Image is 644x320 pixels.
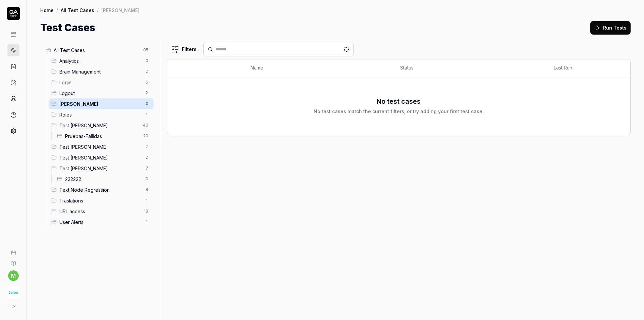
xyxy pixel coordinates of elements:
div: Drag to reorderLogout2 [49,88,154,98]
span: Roles [59,111,142,118]
span: Text Node Regression [59,186,142,193]
div: Drag to reorderTest [PERSON_NAME]7 [49,163,154,174]
span: Test Andres [59,143,142,150]
span: URL access [59,208,140,215]
span: 0 [143,100,151,108]
span: 2 [143,143,151,151]
span: 40 [140,121,151,129]
div: Drag to reorder[PERSON_NAME]0 [49,98,154,109]
span: 0 [143,175,151,183]
button: Jelou AI Logo [3,281,24,300]
div: Drag to reorderUser Alerts1 [49,217,154,227]
span: Pruebas-Fallidas [65,133,139,140]
div: / [56,7,58,13]
div: Drag to reorderBrain Management2 [49,66,154,77]
span: Test Allan [59,122,139,129]
div: Drag to reorder2222220 [54,174,154,184]
div: / [97,7,99,13]
span: 2 [143,89,151,97]
span: 13 [141,207,151,215]
span: 85 [141,46,151,54]
h1: Test Cases [40,20,95,35]
div: No test cases match the current filters, or try adding your first test case. [314,108,484,115]
th: Name [244,59,393,76]
a: Documentation [3,256,24,266]
div: Drag to reorderTraslations1 [49,195,154,206]
div: Drag to reorderTest [PERSON_NAME]40 [49,120,154,131]
div: Drag to reorderAnalytics0 [49,55,154,66]
span: All Test Cases [54,47,139,54]
span: Test Cinthia [59,154,142,161]
span: 8 [143,186,151,194]
a: Book a call with us [3,245,24,256]
button: Run Tests [590,21,631,35]
div: [PERSON_NAME] [101,7,140,13]
span: 1 [143,218,151,226]
span: María Test [59,100,142,107]
div: Drag to reorderRoles1 [49,109,154,120]
th: Last Run [547,59,617,76]
div: Drag to reorderTest [PERSON_NAME]2 [49,141,154,152]
button: Filters [167,43,201,56]
div: Drag to reorderPruebas-Fallidas20 [54,131,154,141]
span: Brain Management [59,68,142,75]
span: User Alerts [59,219,142,226]
span: 2 [143,153,151,162]
th: Status [393,59,547,76]
span: 222222 [65,176,142,183]
span: 1 [143,110,151,119]
span: Test Nadia [59,165,142,172]
span: Login [59,79,142,86]
span: 1 [143,196,151,204]
span: 2 [143,67,151,76]
div: Drag to reorderTest [PERSON_NAME]2 [49,152,154,163]
span: 7 [143,164,151,172]
span: 6 [143,78,151,86]
a: All Test Cases [61,7,94,13]
div: Drag to reorderURL access13 [49,206,154,217]
div: Drag to reorderText Node Regression8 [49,184,154,195]
span: 0 [143,57,151,65]
div: Drag to reorderLogin6 [49,77,154,88]
a: Home [40,7,54,13]
span: Traslations [59,197,142,204]
span: Logout [59,90,142,97]
span: Analytics [59,57,142,64]
img: Jelou AI Logo [7,286,19,299]
h3: No test cases [377,96,421,106]
span: 20 [141,132,151,140]
button: m [8,270,19,281]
